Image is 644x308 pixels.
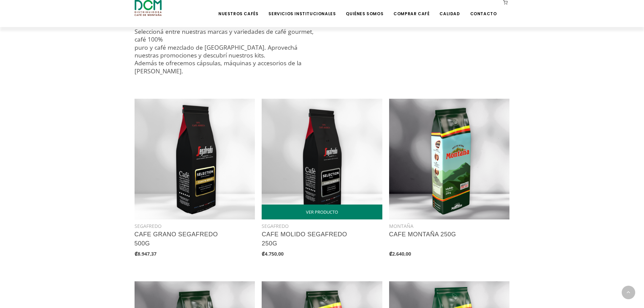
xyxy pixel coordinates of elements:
[135,231,218,247] a: CAFE GRANO SEGAFREDO 500G
[262,222,382,230] div: SEGAFREDO
[389,99,510,219] img: Shop product image!
[135,251,157,257] b: ₡8.947,37
[135,222,255,230] div: SEGAFREDO
[389,1,433,17] a: Comprar Café
[214,1,262,17] a: Nuestros Cafés
[389,222,510,230] div: MONTAÑA
[389,251,411,257] b: ₡2.640,00
[264,1,340,17] a: Servicios Institucionales
[262,231,347,247] a: CAFE MOLIDO SEGAFREDO 250G
[262,251,284,257] b: ₡4.750,00
[135,99,255,219] img: Shop product image!
[466,1,501,17] a: Contacto
[135,27,314,75] span: Seleccioná entre nuestras marcas y variedades de café gourmet, café 100% puro y café mezclado de ...
[389,231,456,238] a: CAFE MONTAÑA 250G
[262,99,382,219] img: Shop product image!
[342,1,387,17] a: Quiénes Somos
[262,205,382,219] a: VER PRODUCTO
[435,1,464,17] a: Calidad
